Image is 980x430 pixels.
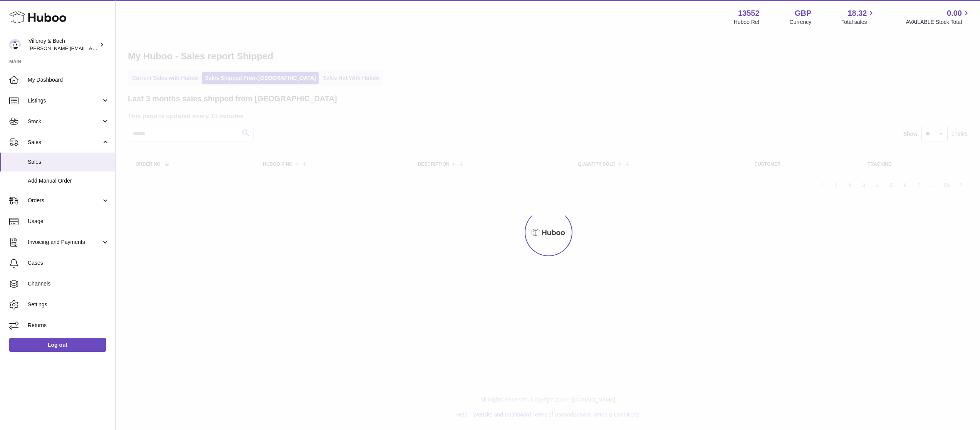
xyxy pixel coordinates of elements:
[738,8,760,18] strong: 13552
[28,322,109,329] span: Returns
[841,8,876,26] a: 18.32 Total sales
[906,8,971,26] a: 0.00 AVAILABLE Stock Total
[841,18,876,26] span: Total sales
[28,177,109,185] span: Add Manual Order
[28,218,109,225] span: Usage
[28,259,109,267] span: Cases
[28,197,101,204] span: Orders
[29,37,98,52] div: Villeroy & Boch
[28,97,101,104] span: Listings
[28,301,109,308] span: Settings
[28,118,101,125] span: Stock
[28,76,109,84] span: My Dashboard
[9,338,106,352] a: Log out
[847,8,867,18] span: 18.32
[29,45,196,51] span: [PERSON_NAME][EMAIL_ADDRESS][PERSON_NAME][DOMAIN_NAME]
[790,18,812,26] div: Currency
[28,239,101,246] span: Invoicing and Payments
[28,158,109,166] span: Sales
[9,39,21,50] img: trombetta.geri@villeroy-boch.com
[734,18,760,26] div: Huboo Ref
[28,139,101,146] span: Sales
[947,8,962,18] span: 0.00
[795,8,811,18] strong: GBP
[906,18,971,26] span: AVAILABLE Stock Total
[28,280,109,287] span: Channels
